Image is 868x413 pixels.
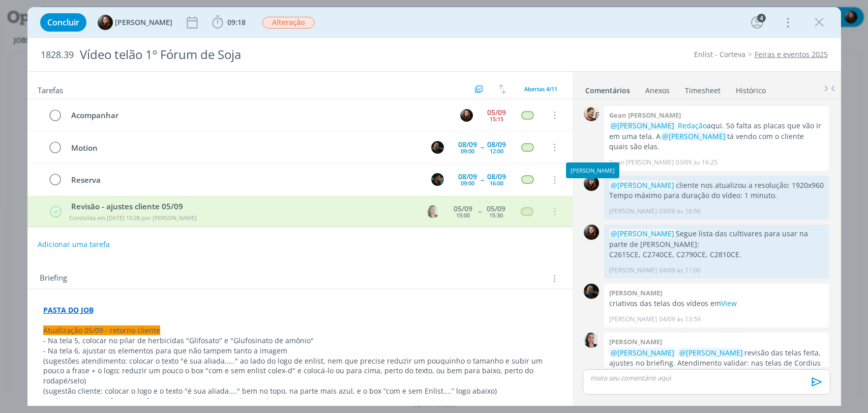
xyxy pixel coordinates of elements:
[678,121,707,130] a: Redação
[487,109,506,116] div: 05/09
[37,235,110,254] button: Adicionar uma tarefa
[609,207,657,216] p: [PERSON_NAME]
[584,333,599,348] img: C
[585,81,631,96] a: Comentários
[694,49,745,59] a: Enlist - Corteva
[478,208,481,215] span: --
[721,298,737,308] a: View
[609,266,657,275] p: [PERSON_NAME]
[645,86,670,96] div: Anexos
[490,180,503,186] div: 16:00
[67,201,417,212] div: Revisão - ajustes cliente 05/09
[524,85,557,93] span: Abertas 4/11
[115,19,172,26] span: [PERSON_NAME]
[609,190,824,201] p: Tempo máximo para duração do vídeo: 1 minuto.
[69,214,197,222] span: Concluída em [DATE] 15:28 por [PERSON_NAME]
[609,348,824,379] p: revisão das telas feita, ajustes no briefing. Atendimento validar: nas telas de Cordius não temos...
[609,250,824,260] p: C2615CE, C2740CE, C2790CE, C2810CE.
[262,17,315,29] span: Alteração
[430,172,445,187] button: K
[431,173,444,186] img: K
[659,207,701,216] span: 03/09 às 16:56
[684,81,721,96] a: Timesheet
[659,315,701,324] span: 04/09 às 13:59
[98,15,113,30] img: E
[454,205,472,212] div: 05/09
[67,109,451,122] div: Acompanhar
[611,229,674,238] span: @[PERSON_NAME]
[584,106,599,121] img: G
[676,158,717,167] span: 03/09 às 16:25
[209,14,248,31] button: 09:18
[489,212,503,218] div: 15:30
[43,396,283,406] span: - Tela 8: retirar os efeitos que foram colocados nos logos dos produtos
[584,225,599,240] img: E
[490,116,503,122] div: 15:15
[459,107,474,123] button: E
[611,121,674,130] span: @[PERSON_NAME]
[43,305,94,315] a: PASTA DO JOB
[47,18,79,26] span: Concluir
[735,81,766,96] a: Histórico
[487,205,505,212] div: 05/09
[43,325,160,335] span: Atualização 05/09 - retorno cliente
[611,180,674,190] span: @[PERSON_NAME]
[659,266,701,275] span: 04/09 às 11:00
[609,111,681,120] b: Gean [PERSON_NAME]
[757,14,766,22] div: 4
[609,158,674,167] p: Gean [PERSON_NAME]
[43,356,545,386] span: (sugestões atendimento: colocar o texto "é sua aliada....." ao lado do logo de enlist, nem que pr...
[584,176,599,191] img: E
[41,49,74,61] span: 1828.39
[431,141,444,154] img: M
[611,348,674,357] span: @[PERSON_NAME]
[27,7,841,406] div: dialog
[458,141,477,148] div: 08/09
[227,17,246,27] span: 09:18
[609,337,662,346] b: [PERSON_NAME]
[487,173,506,180] div: 08/09
[755,49,828,59] a: Feiras e eventos 2025
[67,174,422,186] div: Reserva
[43,336,314,345] span: - Na tela 5, colocar no pilar de herbicidas "Glifosato" e "Glufosinato de amônio"
[609,288,662,297] b: [PERSON_NAME]
[487,141,506,148] div: 08/09
[98,15,172,30] button: E[PERSON_NAME]
[481,144,484,151] span: --
[461,180,474,186] div: 09:00
[430,140,445,155] button: M
[460,109,473,122] img: E
[609,180,824,190] p: cliente nos atualizou a resolução: 1920x960
[662,131,726,141] span: @[PERSON_NAME]
[43,346,287,355] span: - Na tela 6, ajustar os elementos para que não tampem tanto a imagem
[40,13,86,32] button: Concluir
[609,315,657,324] p: [PERSON_NAME]
[40,272,67,285] span: Briefing
[609,121,824,152] p: aqui. Só falta as placas que vão ir em uma tela. A tá vendo com o cliente quais são elas.
[461,148,474,154] div: 09:00
[456,212,470,218] div: 15:00
[584,284,599,299] img: M
[481,176,484,183] span: --
[609,298,824,309] p: criativos das telas dos vídeos em
[38,83,63,95] span: Tarefas
[458,173,477,180] div: 08/09
[43,386,497,396] span: (sugestão cliente: colocar o logo e o texto "é sua aliada...." bem no topo, na parte mais azul, e...
[609,229,824,250] p: Segue lista das cultivares para usar na parte de [PERSON_NAME]:
[679,348,743,357] span: @[PERSON_NAME]
[571,167,615,174] div: [PERSON_NAME]
[262,16,315,29] button: Alteração
[749,14,765,31] button: 4
[67,142,422,154] div: Motion
[76,42,496,67] div: Vídeo telão 1º Fórum de Soja
[490,148,503,154] div: 12:00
